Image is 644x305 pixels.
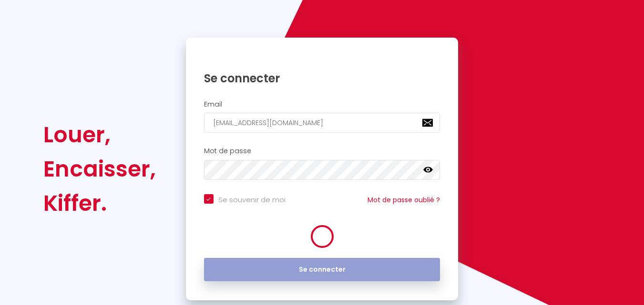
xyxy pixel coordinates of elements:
a: Mot de passe oublié ? [368,195,440,205]
button: Se connecter [204,258,440,282]
h2: Mot de passe [204,147,440,155]
input: Ton Email [204,113,440,133]
h1: Se connecter [204,71,440,86]
div: Louer, [43,118,156,152]
div: Kiffer. [43,186,156,220]
div: Encaisser, [43,152,156,186]
h2: Email [204,100,440,108]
